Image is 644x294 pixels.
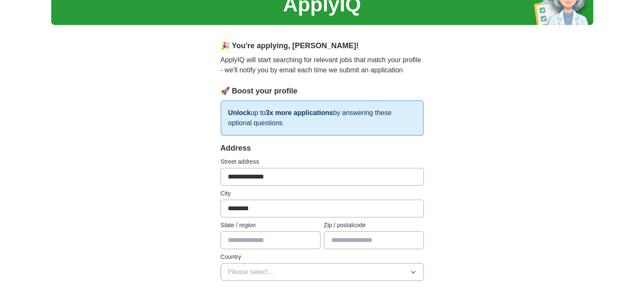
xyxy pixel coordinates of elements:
[221,55,424,75] p: ApplyIQ will start searching for relevant jobs that match your profile - we'll notify you by emai...
[221,189,424,198] label: City
[221,143,424,154] div: Address
[221,253,424,261] label: Country
[228,109,251,116] strong: Unlock
[221,263,424,281] button: Please select...
[221,100,424,136] p: up to by answering these optional questions
[221,221,321,230] label: State / region
[221,157,424,166] label: Street address
[228,267,274,277] span: Please select...
[265,109,333,116] strong: 3x more applications
[221,85,424,97] div: 🚀 Boost your profile
[221,40,424,52] div: 🎉 You're applying , [PERSON_NAME] !
[324,221,424,230] label: Zip / postalcode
